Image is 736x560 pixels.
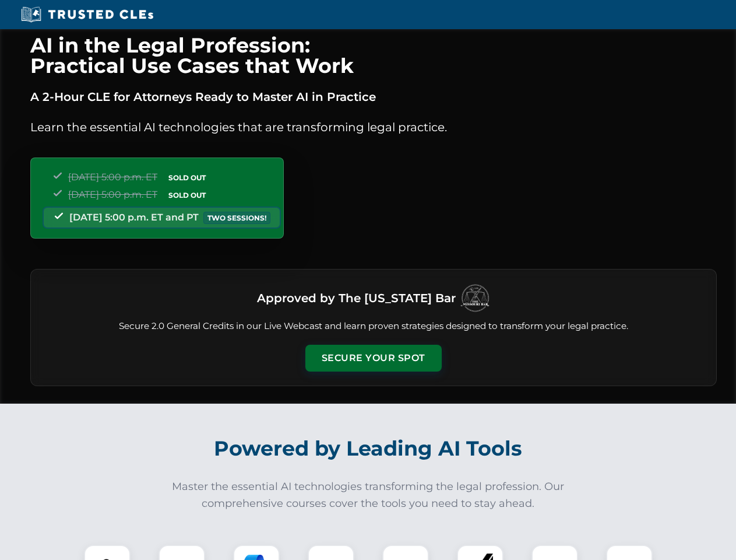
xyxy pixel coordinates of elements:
[257,288,456,309] h3: Approved by The [US_STATE] Bar
[68,171,157,183] span: [DATE] 5:00 p.m. ET
[17,6,157,23] img: Trusted CLEs
[305,345,442,372] button: Secure Your Spot
[460,283,490,313] img: Logo
[164,171,210,184] span: SOLD OUT
[45,428,691,469] h2: Powered by Leading AI Tools
[30,118,717,136] p: Learn the essential AI technologies that are transforming legal practice.
[164,189,210,201] span: SOLD OUT
[68,189,157,200] span: [DATE] 5:00 p.m. ET
[30,87,717,106] p: A 2-Hour CLE for Attorneys Ready to Master AI in Practice
[45,320,702,333] p: Secure 2.0 General Credits in our Live Webcast and learn proven strategies designed to transform ...
[164,478,572,512] p: Master the essential AI technologies transforming the legal profession. Our comprehensive courses...
[30,35,717,76] h1: AI in the Legal Profession: Practical Use Cases that Work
